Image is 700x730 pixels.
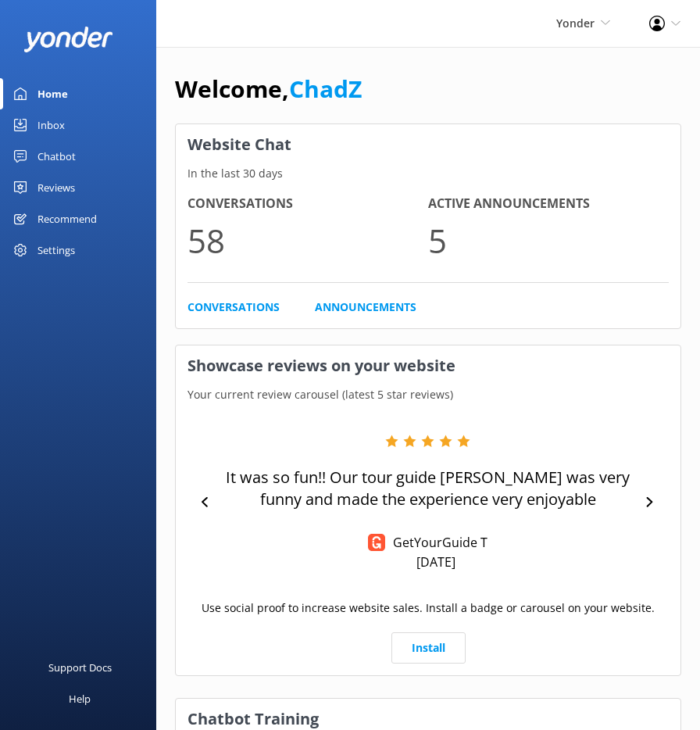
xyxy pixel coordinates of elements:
h1: Welcome, [175,70,362,108]
div: Reviews [37,172,75,203]
a: Install [391,632,466,664]
h3: Showcase reviews on your website [176,345,680,386]
p: [DATE] [416,553,455,571]
a: Conversations [187,299,280,316]
div: Home [37,78,68,109]
a: ChadZ [289,73,362,105]
img: yonder-white-logo.png [23,27,113,52]
p: 58 [187,214,428,267]
img: Get Your Guide Reviews [368,534,385,551]
div: Chatbot [37,141,76,172]
div: Help [69,683,91,714]
h4: Active Announcements [428,194,669,214]
div: Recommend [37,203,97,234]
p: 5 [428,214,669,267]
p: Your current review carousel (latest 5 star reviews) [176,386,680,403]
h4: Conversations [187,194,428,214]
div: Inbox [37,109,65,141]
p: In the last 30 days [176,165,680,182]
span: Yonder [556,16,595,30]
p: GetYourGuide T [385,534,487,551]
p: Use social proof to increase website sales. Install a badge or carousel on your website. [202,599,655,617]
h3: Website Chat [176,124,680,165]
div: Support Docs [48,652,112,683]
div: Settings [37,234,75,266]
p: It was so fun!! Our tour guide [PERSON_NAME] was very funny and made the experience very enjoyable [218,467,637,510]
a: Announcements [315,299,416,316]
